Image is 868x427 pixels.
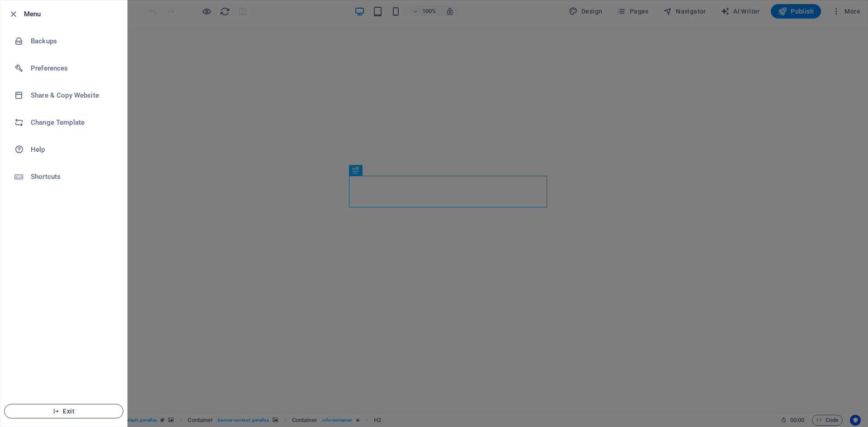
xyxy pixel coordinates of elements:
h6: Share & Copy Website [31,90,114,101]
a: Help [0,136,127,163]
h6: Help [31,144,114,155]
h6: Change Template [31,117,114,128]
h6: Menu [24,9,120,19]
h6: Shortcuts [31,171,114,182]
button: Exit [4,404,123,418]
span: Exit [12,408,116,415]
h6: Backups [31,36,114,47]
h6: Preferences [31,63,114,74]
